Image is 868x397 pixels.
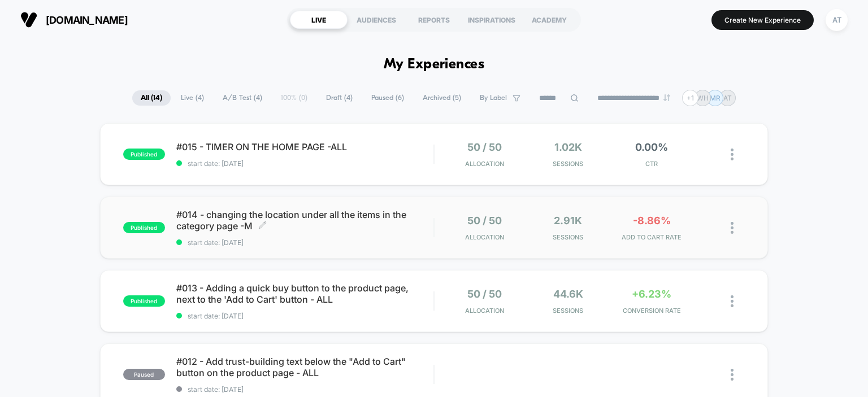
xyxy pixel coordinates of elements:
span: A/B Test ( 4 ) [214,90,271,106]
span: All ( 14 ) [132,90,171,106]
span: #015 - TIMER ON THE HOME PAGE -ALL [176,141,434,152]
span: Sessions [529,233,607,241]
div: + 1 [682,90,698,106]
span: start date: [DATE] [176,159,434,168]
span: published [123,222,165,233]
span: CTR [613,160,691,168]
span: 1.02k [554,141,582,153]
span: ADD TO CART RATE [613,233,691,241]
span: start date: [DATE] [176,385,434,394]
p: AT [723,94,732,102]
img: close [731,295,734,307]
div: INSPIRATIONS [463,11,520,29]
img: close [731,369,734,381]
span: 50 / 50 [467,215,502,226]
h1: My Experiences [384,56,485,73]
div: ACADEMY [520,11,578,29]
span: published [123,149,165,160]
img: close [731,222,734,234]
span: Allocation [465,233,504,241]
span: CONVERSION RATE [613,307,691,315]
span: [DOMAIN_NAME] [46,14,128,26]
span: Draft ( 4 ) [318,90,361,106]
button: [DOMAIN_NAME] [17,11,131,29]
span: Sessions [529,160,607,168]
span: Live ( 4 ) [172,90,212,106]
span: Allocation [465,307,504,315]
div: LIVE [290,11,348,29]
p: MR [710,94,721,102]
span: 44.6k [553,288,583,300]
div: AT [826,9,848,31]
span: Allocation [465,160,504,168]
span: Sessions [529,307,607,315]
span: paused [123,369,165,380]
button: Create New Experience [711,10,814,30]
span: +6.23% [632,288,671,300]
button: AT [822,8,851,32]
span: 50 / 50 [467,141,502,153]
span: start date: [DATE] [176,238,434,247]
img: Visually logo [20,11,37,28]
div: REPORTS [405,11,463,29]
span: #012 - Add trust-building text below the "Add to Cart" button on the product page - ALL [176,356,434,378]
span: #014 - changing the location under all the items in the category page -M [176,209,434,232]
span: 50 / 50 [467,288,502,300]
span: 2.91k [554,215,582,226]
img: end [663,94,670,101]
span: published [123,295,165,307]
span: Archived ( 5 ) [414,90,470,106]
span: By Label [480,94,507,102]
span: -8.86% [633,215,671,226]
span: #013 - Adding a quick buy button to the product page, next to the 'Add to Cart' button - ALL [176,282,434,305]
div: AUDIENCES [348,11,405,29]
img: close [731,149,734,160]
span: start date: [DATE] [176,312,434,320]
p: WH [697,94,709,102]
span: 0.00% [635,141,668,153]
span: Paused ( 6 ) [363,90,413,106]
